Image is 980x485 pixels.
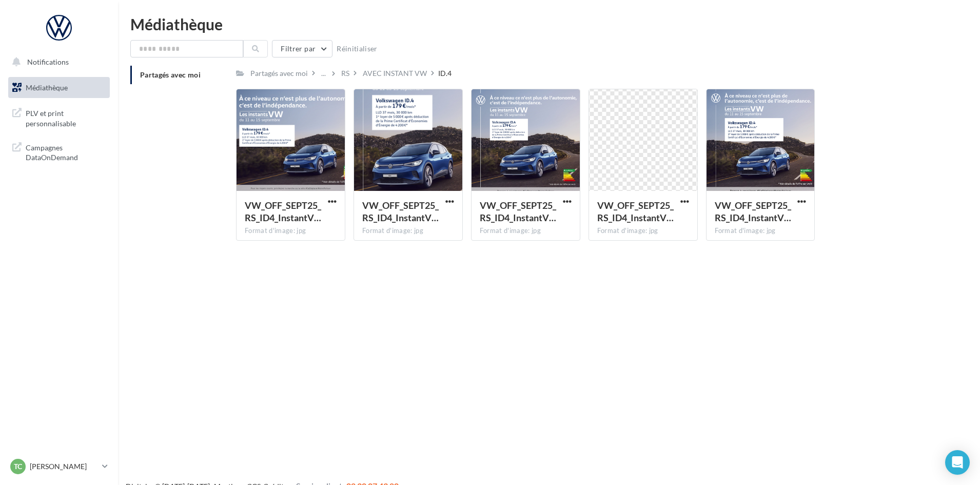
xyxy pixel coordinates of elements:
[245,226,337,236] div: Format d'image: jpg
[6,137,112,167] a: Campagnes DataOnDemand
[438,68,452,79] div: ID.4
[332,43,382,55] button: Réinitialiser
[480,226,572,236] div: Format d'image: jpg
[26,106,106,128] span: PLV et print personnalisable
[8,457,110,476] a: TC [PERSON_NAME]
[14,461,22,472] span: TC
[26,83,68,92] span: Médiathèque
[6,51,108,73] button: Notifications
[362,200,439,223] span: VW_OFF_SEPT25_RS_ID4_InstantVW_STORY
[363,68,427,79] div: AVEC INSTANT VW
[6,77,112,99] a: Médiathèque
[30,461,98,472] p: [PERSON_NAME]
[362,226,454,236] div: Format d'image: jpg
[250,68,308,79] div: Partagés avec moi
[319,66,328,81] div: ...
[6,102,112,132] a: PLV et print personnalisable
[597,200,674,223] span: VW_OFF_SEPT25_RS_ID4_InstantVW_INSTAGRAM
[130,16,968,32] div: Médiathèque
[715,200,791,223] span: VW_OFF_SEPT25_RS_ID4_InstantVW_GMB_720x720
[597,226,689,236] div: Format d'image: jpg
[27,57,69,66] span: Notifications
[480,200,556,223] span: VW_OFF_SEPT25_RS_ID4_InstantVW_CARRE
[341,68,349,79] div: RS
[26,141,106,163] span: Campagnes DataOnDemand
[245,200,321,223] span: VW_OFF_SEPT25_RS_ID4_InstantVW_GMB
[715,226,807,236] div: Format d'image: jpg
[272,40,332,57] button: Filtrer par
[140,70,201,79] span: Partagés avec moi
[945,450,970,475] div: Open Intercom Messenger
